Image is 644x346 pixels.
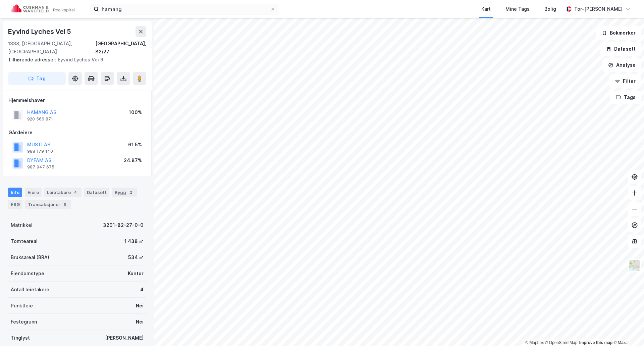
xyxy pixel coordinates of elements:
[84,188,109,197] div: Datasett
[128,253,144,261] div: 534 ㎡
[8,129,146,137] div: Gårdeiere
[11,269,44,278] div: Eiendomstype
[610,314,644,346] div: Kontrollprogram for chat
[25,200,71,209] div: Transaksjoner
[628,259,641,272] img: Z
[8,56,141,64] div: Eyvind Lyches Vei 6
[11,318,37,326] div: Festegrunn
[11,286,49,294] div: Antall leietakere
[481,5,491,13] div: Kart
[525,340,544,345] a: Mapbox
[610,91,641,104] button: Tags
[27,116,53,122] div: 920 566 871
[105,334,144,342] div: [PERSON_NAME]
[25,188,42,197] div: Eiere
[545,340,578,345] a: OpenStreetMap
[112,188,137,197] div: Bygg
[11,334,30,342] div: Tinglyst
[11,4,74,14] img: cushman-wakefield-realkapital-logo.202ea83816669bd177139c58696a8fa1.svg
[574,5,623,13] div: Tor-[PERSON_NAME]
[103,221,144,229] div: 3201-82-27-0-0
[8,26,72,37] div: Eyvind Lyches Vei 5
[129,108,142,116] div: 100%
[62,201,68,208] div: 6
[8,200,22,209] div: ESG
[602,58,641,72] button: Analyse
[8,40,95,56] div: 1338, [GEOGRAPHIC_DATA], [GEOGRAPHIC_DATA]
[140,286,144,294] div: 4
[505,5,530,13] div: Mine Tags
[128,141,142,149] div: 61.5%
[610,314,644,346] iframe: Chat Widget
[11,302,33,310] div: Punktleie
[609,75,641,88] button: Filter
[596,26,641,40] button: Bokmerker
[11,253,49,261] div: Bruksareal (BRA)
[8,57,58,62] span: Tilhørende adresser:
[8,188,22,197] div: Info
[124,156,142,164] div: 24.87%
[27,149,53,154] div: 988 179 140
[544,5,556,13] div: Bolig
[579,340,612,345] a: Improve this map
[128,269,144,278] div: Kontor
[11,237,38,245] div: Tomteareal
[44,188,82,197] div: Leietakere
[124,237,144,245] div: 1 438 ㎡
[8,72,66,85] button: Tag
[136,302,144,310] div: Nei
[99,4,270,14] input: Søk på adresse, matrikkel, gårdeiere, leietakere eller personer
[8,96,146,104] div: Hjemmelshaver
[127,189,134,196] div: 2
[11,221,33,229] div: Matrikkel
[600,42,641,56] button: Datasett
[27,164,54,170] div: 987 947 675
[72,189,79,196] div: 4
[95,40,146,56] div: [GEOGRAPHIC_DATA], 82/27
[136,318,144,326] div: Nei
